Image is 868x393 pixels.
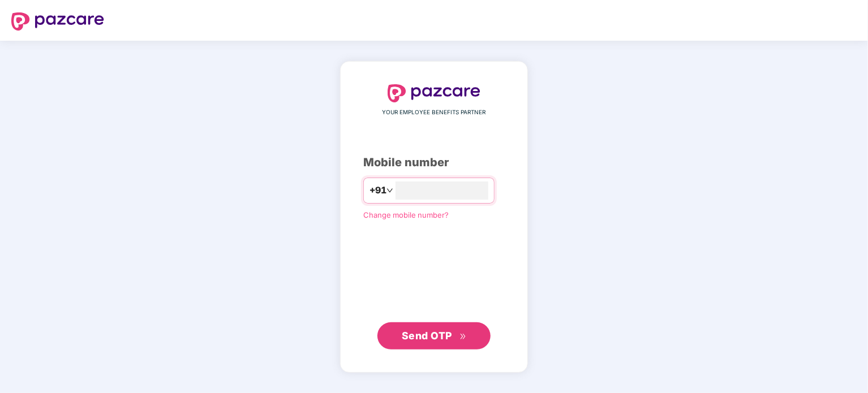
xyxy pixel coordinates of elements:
[383,108,486,117] span: YOUR EMPLOYEE BENEFITS PARTNER
[363,154,505,171] div: Mobile number
[388,84,480,102] img: logo
[402,330,452,342] span: Send OTP
[377,322,491,349] button: Send OTPdouble-right
[369,183,386,197] span: +91
[386,187,393,194] span: down
[363,210,449,219] a: Change mobile number?
[11,12,104,31] img: logo
[459,333,467,340] span: double-right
